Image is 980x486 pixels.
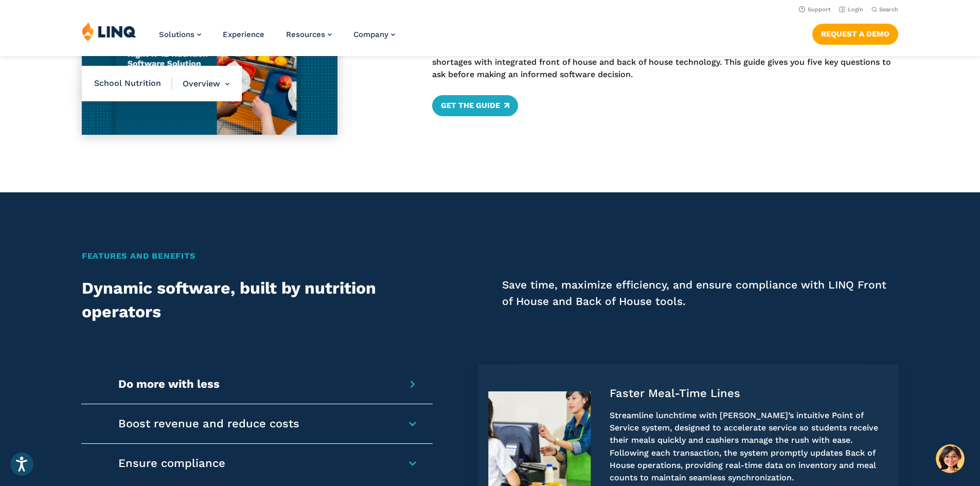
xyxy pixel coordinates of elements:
[286,30,332,39] a: Resources
[610,409,888,484] p: Streamline lunchtime with [PERSON_NAME]’s intuitive Point of Service system, designed to accelera...
[812,22,898,44] nav: Button Navigation
[353,30,388,39] span: Company
[353,30,395,39] a: Company
[879,6,898,13] span: Search
[82,277,408,323] h2: Dynamic software, built by nutrition operators
[223,30,264,39] a: Experience
[432,43,898,81] p: Find the right school nutrition solution for your district. Take on top challenges like rising pr...
[610,386,888,401] h4: Faster Meal-Time Lines
[118,417,385,431] h4: Boost revenue and reduce costs
[799,6,831,13] a: Support
[286,30,325,39] span: Resources
[432,95,518,116] a: Get the Guide
[871,6,898,13] button: Open Search Bar
[82,22,136,41] img: LINQ | K‑12 Software
[159,30,194,39] span: Solutions
[839,6,863,13] a: Login
[936,444,965,473] button: Hello, have a question? Let’s chat.
[812,24,898,44] a: Request a Demo
[159,30,201,39] a: Solutions
[118,456,385,471] h4: Ensure compliance
[172,66,229,102] li: Overview
[159,22,395,56] nav: Primary Navigation
[118,377,385,391] h4: Do more with less
[82,250,898,262] h2: Features and Benefits
[94,78,172,89] span: School Nutrition
[502,277,898,310] p: Save time, maximize efficiency, and ensure compliance with LINQ Front of House and Back of House ...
